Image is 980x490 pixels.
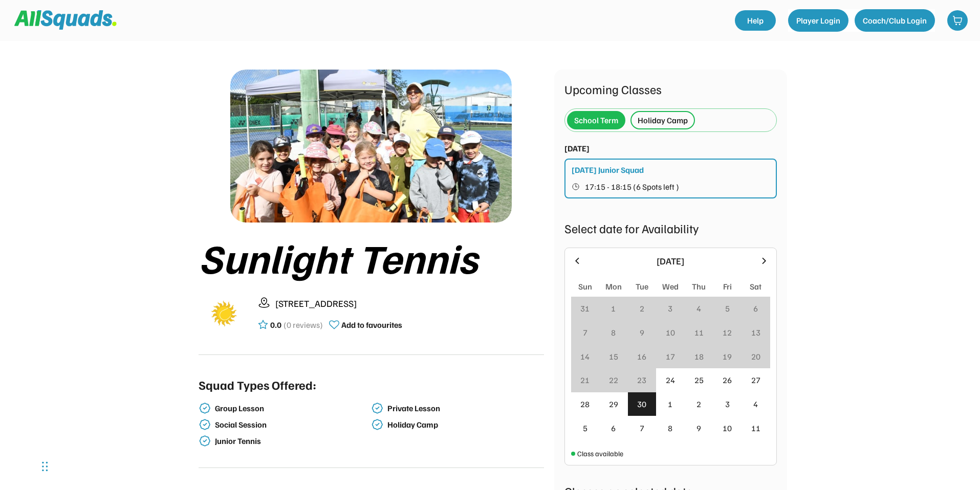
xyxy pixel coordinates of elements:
img: Sunlight%20tennis%20logo.png [199,288,250,339]
div: Private Lesson [387,404,542,413]
div: 9 [640,326,644,339]
div: 7 [583,326,587,339]
div: 1 [668,398,672,410]
div: 4 [696,302,701,315]
div: (0 reviews) [284,319,323,331]
div: 7 [640,422,644,434]
div: 8 [611,326,616,339]
div: 6 [753,302,758,315]
div: 8 [668,422,672,434]
div: Mon [605,280,622,293]
img: DSC_3390%20copy.JPG [230,70,512,222]
div: 27 [751,374,760,386]
div: Group Lesson [215,404,369,413]
img: check-verified-01.svg [199,418,211,431]
div: 11 [694,326,704,339]
div: 19 [723,350,732,363]
img: check-verified-01.svg [371,402,383,414]
div: Class available [577,448,623,459]
div: 11 [751,422,760,434]
div: Thu [692,280,706,293]
div: 15 [609,350,618,363]
div: [DATE] Junior Squad [572,164,644,176]
div: Sat [750,280,761,293]
div: 23 [637,374,646,386]
div: 17 [666,350,675,363]
div: 2 [640,302,644,315]
img: check-verified-01.svg [199,435,211,447]
div: 10 [723,422,732,434]
a: Help [735,10,776,31]
div: 10 [666,326,675,339]
div: 6 [611,422,616,434]
div: Junior Tennis [215,436,369,446]
div: 26 [723,374,732,386]
div: 3 [668,302,672,315]
div: 18 [694,350,704,363]
div: 28 [580,398,590,410]
div: 9 [696,422,701,434]
div: 25 [694,374,704,386]
div: Wed [662,280,679,293]
div: Sunlight Tennis [199,235,544,280]
div: Social Session [215,420,369,430]
span: 17:15 - 18:15 (6 Spots left ) [585,183,679,191]
div: 20 [751,350,760,363]
img: Squad%20Logo.svg [14,10,117,30]
div: 29 [609,398,618,410]
div: 24 [666,374,675,386]
div: Holiday Camp [638,114,688,126]
div: Fri [723,280,732,293]
div: 1 [611,302,616,315]
div: 21 [580,374,590,386]
div: Sun [578,280,592,293]
div: 0.0 [270,319,281,331]
div: [DATE] [589,254,753,268]
div: School Term [574,114,618,126]
div: 5 [725,302,730,315]
div: 2 [696,398,701,410]
button: Player Login [788,9,848,32]
div: 14 [580,350,590,363]
div: Tue [636,280,648,293]
div: 22 [609,374,618,386]
div: 31 [580,302,590,315]
button: 17:15 - 18:15 (6 Spots left ) [572,180,771,193]
div: 12 [723,326,732,339]
div: [STREET_ADDRESS] [275,297,544,310]
div: 13 [751,326,760,339]
img: check-verified-01.svg [199,402,211,414]
div: 4 [753,398,758,410]
div: 30 [637,398,646,410]
div: Add to favourites [341,319,402,331]
button: Coach/Club Login [855,9,935,32]
div: [DATE] [564,142,590,154]
div: Upcoming Classes [564,80,777,98]
div: 3 [725,398,730,410]
img: check-verified-01.svg [371,418,383,431]
div: 16 [637,350,646,363]
img: shopping-cart-01%20%281%29.svg [952,15,963,26]
div: Holiday Camp [387,420,542,430]
div: 5 [583,422,587,434]
div: Squad Types Offered: [199,375,316,394]
div: Select date for Availability [564,219,777,237]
